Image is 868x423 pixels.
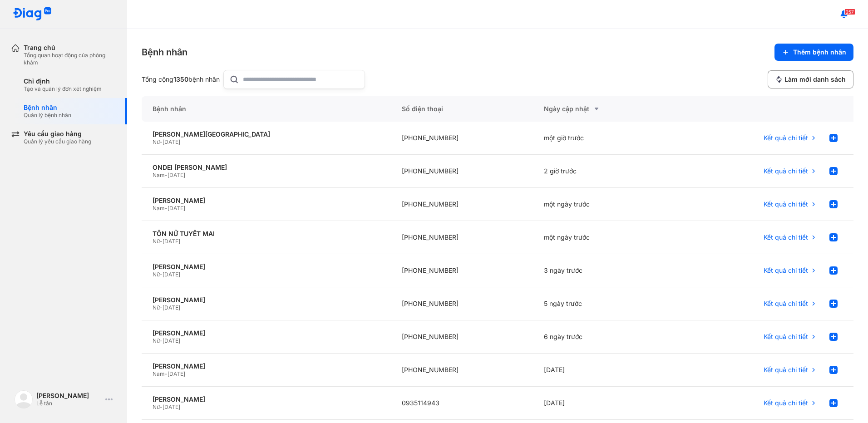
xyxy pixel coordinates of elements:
[24,103,71,112] div: Bệnh nhân
[764,366,808,374] span: Kết quả chi tiết
[153,304,160,311] span: Nữ
[391,254,533,287] div: [PHONE_NUMBER]
[165,370,168,377] span: -
[153,362,380,370] div: [PERSON_NAME]
[153,403,160,410] span: Nữ
[391,188,533,221] div: [PHONE_NUMBER]
[391,320,533,354] div: [PHONE_NUMBER]
[153,329,380,337] div: [PERSON_NAME]
[153,172,165,178] span: Nam
[764,300,808,308] span: Kết quả chi tiết
[764,399,808,407] span: Kết quả chi tiết
[36,400,102,407] div: Lễ tân
[24,130,91,138] div: Yêu cầu giao hàng
[544,103,665,114] div: Ngày cập nhật
[160,304,163,311] span: -
[168,172,185,178] span: [DATE]
[391,155,533,188] div: [PHONE_NUMBER]
[163,138,180,145] span: [DATE]
[391,221,533,254] div: [PHONE_NUMBER]
[793,48,846,56] span: Thêm bệnh nhân
[24,44,116,52] div: Trang chủ
[15,390,33,408] img: logo
[533,155,676,188] div: 2 giờ trước
[24,52,116,66] div: Tổng quan hoạt động của phòng khám
[163,403,180,410] span: [DATE]
[165,205,168,211] span: -
[165,172,168,178] span: -
[844,9,855,15] span: 257
[533,221,676,254] div: một ngày trước
[533,122,676,155] div: một giờ trước
[168,370,185,377] span: [DATE]
[533,287,676,320] div: 5 ngày trước
[160,337,163,344] span: -
[163,271,180,278] span: [DATE]
[142,46,187,59] div: Bệnh nhân
[163,337,180,344] span: [DATE]
[153,271,160,278] span: Nữ
[533,320,676,354] div: 6 ngày trước
[153,263,380,271] div: [PERSON_NAME]
[764,233,808,241] span: Kết quả chi tiết
[764,200,808,208] span: Kết quả chi tiết
[142,75,220,84] div: Tổng cộng bệnh nhân
[764,266,808,275] span: Kết quả chi tiết
[764,333,808,341] span: Kết quả chi tiết
[24,112,71,119] div: Quản lý bệnh nhân
[153,197,380,205] div: [PERSON_NAME]
[153,163,380,172] div: ONDEI [PERSON_NAME]
[153,230,380,238] div: TÔN NỮ TUYẾT MAI
[163,304,180,311] span: [DATE]
[160,271,163,278] span: -
[784,75,846,84] span: Làm mới danh sách
[391,122,533,155] div: [PHONE_NUMBER]
[24,85,102,93] div: Tạo và quản lý đơn xét nghiệm
[533,387,676,420] div: [DATE]
[142,96,391,122] div: Bệnh nhân
[36,392,102,400] div: [PERSON_NAME]
[160,403,163,410] span: -
[533,254,676,287] div: 3 ngày trước
[160,138,163,145] span: -
[160,238,163,245] span: -
[153,296,380,304] div: [PERSON_NAME]
[391,387,533,420] div: 0935114943
[153,205,165,211] span: Nam
[24,77,102,85] div: Chỉ định
[533,188,676,221] div: một ngày trước
[24,138,91,145] div: Quản lý yêu cầu giao hàng
[764,167,808,175] span: Kết quả chi tiết
[153,138,160,145] span: Nữ
[764,134,808,142] span: Kết quả chi tiết
[391,96,533,122] div: Số điện thoại
[153,395,380,403] div: [PERSON_NAME]
[391,354,533,387] div: [PHONE_NUMBER]
[168,205,185,211] span: [DATE]
[153,337,160,344] span: Nữ
[173,75,188,83] span: 1350
[153,370,165,377] span: Nam
[774,44,853,61] button: Thêm bệnh nhân
[163,238,180,245] span: [DATE]
[391,287,533,320] div: [PHONE_NUMBER]
[153,130,380,138] div: [PERSON_NAME][GEOGRAPHIC_DATA]
[533,354,676,387] div: [DATE]
[768,70,853,89] button: Làm mới danh sách
[153,238,160,245] span: Nữ
[13,7,52,21] img: logo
